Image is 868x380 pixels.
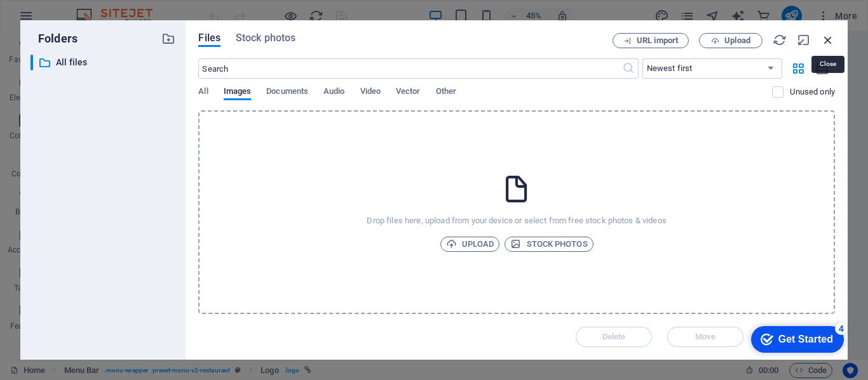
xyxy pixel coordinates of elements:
i: Minimize [797,33,811,47]
button: Stock photos [505,237,593,252]
span: All [198,84,208,102]
input: Search [198,58,621,79]
span: Video [360,84,381,102]
button: Upload [699,33,763,48]
span: Images [224,84,252,102]
p: All files [56,55,153,70]
button: URL import [613,33,689,48]
button: Upload [440,237,500,252]
span: Other [436,84,456,102]
div: 4 [91,3,104,15]
div: Get Started [34,14,89,25]
p: Displays only files that are not in use on the website. Files added during this session can still... [790,86,835,98]
span: Documents [266,84,308,102]
span: Files [198,30,220,46]
span: Stock photos [236,30,295,46]
p: Folders [31,30,78,47]
span: Stock photos [510,237,587,252]
span: Upload [446,237,494,252]
span: Audio [323,84,344,102]
span: Vector [396,84,421,102]
p: Drop files here, upload from your device or select from free stock photos & videos [367,215,666,226]
div: ​ [31,55,33,70]
div: Get Started 4 items remaining, 20% complete [7,6,100,33]
span: URL import [637,37,678,44]
i: Reload [773,33,787,47]
span: Upload [724,37,750,44]
i: Create new folder [161,32,175,46]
